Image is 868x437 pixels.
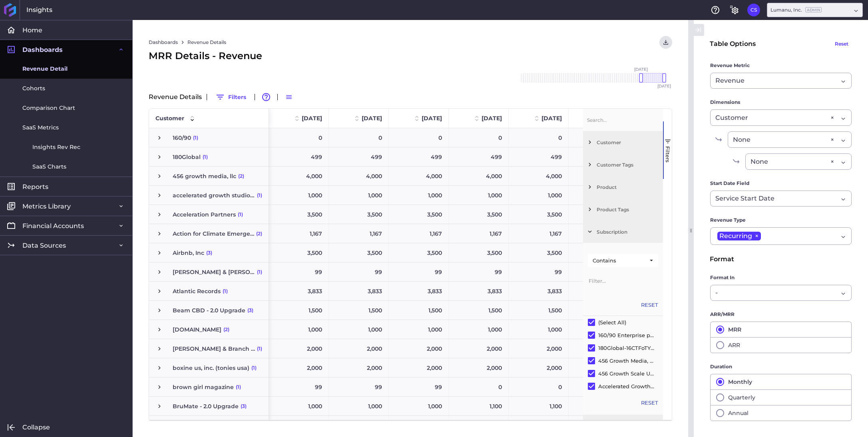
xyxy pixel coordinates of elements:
span: Comparison Chart [22,104,75,112]
div: 3,833 [329,282,389,300]
div: 3,500 [509,205,569,224]
div: 1,167 [329,224,389,243]
div: 1,167 [449,224,509,243]
div: 99 [389,262,449,281]
div: 1,500 [329,301,389,320]
div: Customer Tags [583,153,663,176]
span: (3) [241,397,247,415]
span: Collapse [22,423,50,431]
span: Customer [715,113,748,123]
div: 2,000 [569,358,629,377]
div: 2,000 [389,339,449,358]
button: Reset [831,36,852,52]
button: User Menu [747,4,760,16]
div: 99 [269,262,329,281]
span: (2) [238,167,244,185]
div: 2,000 [389,358,449,377]
div: 3,500 [569,243,629,262]
div: 3,500 [569,205,629,224]
div: × [830,135,834,145]
div: 1,167 [569,224,629,243]
span: (1) [257,263,262,281]
span: (2) [256,224,262,243]
span: Revenue Detail [22,65,68,73]
span: Product [597,184,660,190]
div: 2,000 [269,339,329,358]
div: 1,167 [269,224,329,243]
span: Service Start Date [715,194,774,203]
div: 0 [569,128,629,147]
div: Table Options [710,39,756,49]
div: Press SPACE to select this row. [149,358,269,377]
div: Product [583,176,663,198]
span: None [733,135,751,145]
div: Dropdown select [710,109,852,126]
span: [DATE] [422,115,442,122]
div: 2,000 [449,339,509,358]
div: Press SPACE to select this row. [149,377,269,397]
span: Recurring [719,232,752,240]
div: 1,000 [329,320,389,339]
span: (1) [257,340,262,358]
div: 4,000 [269,167,329,185]
div: Dropdown select [745,153,852,170]
span: Customer [597,139,660,145]
ins: Admin [805,7,822,12]
div: 2,000 [329,358,389,377]
div: × [830,113,834,123]
div: Press SPACE to select this row. [149,186,269,205]
div: 0 [509,416,569,435]
div: 0 [569,320,629,339]
div: 1,500 [269,301,329,320]
div: Press SPACE to select this row. [149,397,269,416]
span: [DATE] [362,115,382,122]
div: 99 [449,262,509,281]
span: 456 growth media, llc [173,167,236,185]
div: Press SPACE to select this row. [149,416,269,435]
div: 4,000 [449,167,509,185]
div: 99 [269,377,329,396]
div: 0 [449,128,509,147]
div: 0 [329,128,389,147]
span: (1) [213,416,219,435]
div: 0 [509,128,569,147]
div: Product Tags [583,198,663,220]
span: Home [22,26,42,34]
span: SaaS Metrics [22,123,59,132]
button: Quarterly [710,389,852,405]
div: Press SPACE to select this row. [149,320,269,339]
div: 1,000 [389,320,449,339]
span: Dashboards [22,46,63,54]
span: SaaS Charts [32,163,66,171]
div: 1,000 [509,320,569,339]
input: Filter Value [588,272,658,288]
span: [DATE] [634,68,648,72]
span: [DATE] [482,115,502,122]
div: 499 [269,147,329,166]
span: [DATE] [542,115,562,122]
div: MRR Details - Revenue [149,49,672,63]
span: 180Global [173,148,201,166]
div: 1,100 [449,397,509,415]
div: 1,000 [569,186,629,205]
div: 1,000 [449,186,509,205]
button: ARR [710,337,852,353]
button: Filters [212,91,250,103]
div: 1,500 [449,301,509,320]
div: Press SPACE to select this row. [149,243,269,262]
div: 0 [449,377,509,396]
div: 1,000 [569,416,629,435]
div: 2,000 [509,358,569,377]
button: User Menu [659,36,672,49]
div: 1,167 [389,224,449,243]
div: Press SPACE to select this row. [149,282,269,301]
div: 4,000 [329,167,389,185]
div: 99 [509,262,569,281]
span: 160/90 [173,129,191,147]
div: 0 [269,128,329,147]
div: 2,000 [329,339,389,358]
div: 3,833 [269,282,329,300]
div: 3,833 [569,282,629,300]
span: Action for Climate Emergency [173,224,254,243]
span: ARR/MRR [710,310,735,318]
